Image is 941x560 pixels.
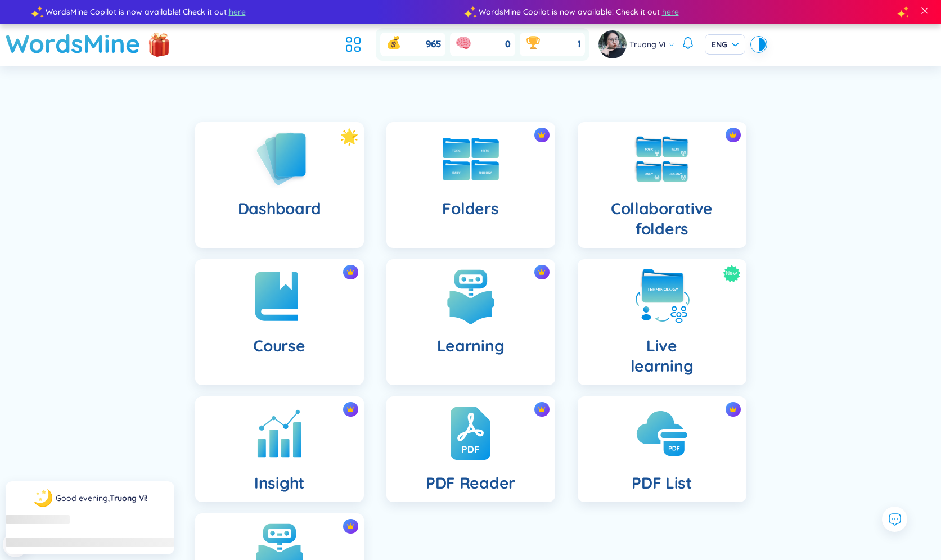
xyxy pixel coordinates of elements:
[587,198,737,239] h4: Collaborative folders
[110,493,146,503] a: Truong Vi
[598,30,627,58] img: avatar
[538,268,546,276] img: crown icon
[346,522,354,530] img: crown icon
[426,38,441,51] span: 965
[505,38,511,51] span: 0
[184,259,375,385] a: crown iconCourse
[184,396,375,502] a: crown iconInsight
[375,259,566,385] a: crown iconLearning
[228,6,245,18] span: here
[238,198,321,219] h4: Dashboard
[426,473,515,493] h4: PDF Reader
[6,24,141,64] a: WordsMine
[566,396,758,502] a: crown iconPDF List
[578,38,580,51] span: 1
[729,405,737,413] img: crown icon
[566,259,758,385] a: NewLivelearning
[56,493,110,503] span: Good evening ,
[442,198,498,219] h4: Folders
[632,473,692,493] h4: PDF List
[346,405,354,413] img: crown icon
[538,131,546,139] img: crown icon
[437,336,505,356] h4: Learning
[726,265,737,282] span: New
[346,268,354,276] img: crown icon
[470,6,903,18] div: WordsMine Copilot is now available! Check it out
[148,27,170,61] img: flashSalesIcon.a7f4f837.png
[598,30,629,58] a: avatar
[37,6,470,18] div: WordsMine Copilot is now available! Check it out
[566,122,758,248] a: crown iconCollaborative folders
[375,396,566,502] a: crown iconPDF Reader
[712,39,739,50] span: ENG
[629,38,665,51] span: Truong Vi
[253,336,305,356] h4: Course
[538,405,546,413] img: crown icon
[631,336,694,376] h4: Live learning
[184,122,375,248] a: Dashboard
[729,131,737,139] img: crown icon
[375,122,566,248] a: crown iconFolders
[254,473,304,493] h4: Insight
[56,492,147,504] div: !
[661,6,678,18] span: here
